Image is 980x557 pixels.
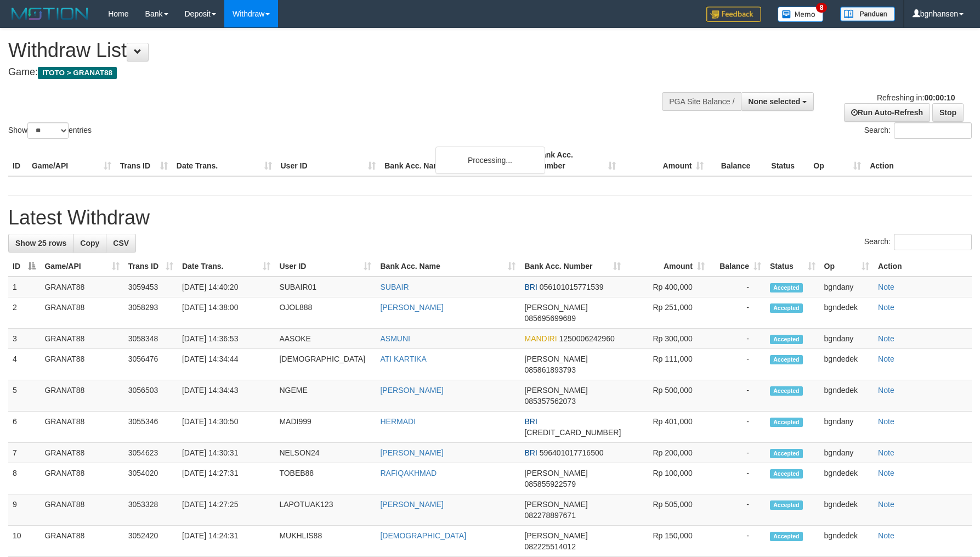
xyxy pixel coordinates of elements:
input: Search: [894,234,972,250]
span: CSV [113,239,129,247]
h1: Latest Withdraw [8,207,972,229]
th: ID [8,145,27,176]
span: 8 [816,3,828,13]
a: SUBAIR [380,283,409,291]
td: NELSON24 [275,443,376,463]
a: [PERSON_NAME] [380,386,443,395]
td: [DEMOGRAPHIC_DATA] [275,349,376,380]
td: bgndany [820,329,874,349]
a: [DEMOGRAPHIC_DATA] [380,531,466,540]
td: [DATE] 14:38:00 [178,297,275,329]
span: Copy 596401017716500 to clipboard [540,448,604,457]
td: Rp 401,000 [625,412,709,443]
td: 8 [8,463,40,494]
span: Copy 578401018046534 to clipboard [524,428,621,437]
h1: Withdraw List [8,40,642,61]
a: Copy [73,234,106,252]
span: Accepted [770,532,803,541]
th: Trans ID: activate to sort column ascending [124,256,178,277]
td: 2 [8,297,40,329]
span: Copy 082225514012 to clipboard [524,542,575,551]
td: SUBAIR01 [275,277,376,297]
img: panduan.png [840,7,895,21]
td: - [709,329,766,349]
th: Date Trans. [172,145,276,176]
th: Amount: activate to sort column ascending [625,256,709,277]
td: - [709,494,766,526]
td: GRANAT88 [40,380,123,412]
th: Action [874,256,972,277]
img: Button%20Memo.svg [778,7,824,22]
td: bgndedek [820,526,874,557]
td: MADI999 [275,412,376,443]
td: GRANAT88 [40,349,123,380]
a: Note [878,500,894,509]
td: - [709,380,766,412]
span: Accepted [770,355,803,364]
span: [PERSON_NAME] [524,386,587,395]
td: GRANAT88 [40,412,123,443]
td: Rp 400,000 [625,277,709,297]
td: bgndedek [820,494,874,526]
td: GRANAT88 [40,329,123,349]
span: BRI [524,417,537,426]
span: Accepted [770,469,803,479]
td: [DATE] 14:30:50 [178,412,275,443]
td: - [709,443,766,463]
td: 6 [8,412,40,443]
span: Copy 056101015771539 to clipboard [540,283,604,291]
a: Note [878,531,894,540]
td: Rp 100,000 [625,463,709,494]
span: Copy 085861893793 to clipboard [524,365,575,374]
td: 4 [8,349,40,380]
th: User ID: activate to sort column ascending [275,256,376,277]
td: [DATE] 14:34:44 [178,349,275,380]
span: [PERSON_NAME] [524,531,587,540]
td: Rp 300,000 [625,329,709,349]
span: Accepted [770,449,803,458]
td: 3 [8,329,40,349]
td: 1 [8,277,40,297]
a: Stop [932,103,964,122]
td: 5 [8,380,40,412]
td: [DATE] 14:24:31 [178,526,275,557]
img: Feedback.jpg [706,7,761,22]
a: Note [878,355,894,363]
th: Op: activate to sort column ascending [820,256,874,277]
a: Note [878,448,894,457]
td: MUKHLIS88 [275,526,376,557]
td: OJOL888 [275,297,376,329]
th: Bank Acc. Name: activate to sort column ascending [376,256,520,277]
th: Bank Acc. Name [380,145,532,176]
span: Accepted [770,303,803,313]
span: BRI [524,448,537,457]
span: Refreshing in: [877,93,955,102]
td: - [709,526,766,557]
td: [DATE] 14:30:31 [178,443,275,463]
td: Rp 505,000 [625,494,709,526]
td: 3058293 [124,297,178,329]
td: LAPOTUAK123 [275,494,376,526]
span: MANDIRI [524,334,557,343]
th: Game/API [27,145,116,176]
td: Rp 200,000 [625,443,709,463]
th: Bank Acc. Number [532,145,620,176]
td: 3054623 [124,443,178,463]
td: AASOKE [275,329,376,349]
td: [DATE] 14:36:53 [178,329,275,349]
td: bgndedek [820,297,874,329]
td: GRANAT88 [40,277,123,297]
button: None selected [741,92,814,111]
td: Rp 111,000 [625,349,709,380]
a: Note [878,334,894,343]
td: bgndedek [820,349,874,380]
span: [PERSON_NAME] [524,303,587,312]
td: 3055346 [124,412,178,443]
td: GRANAT88 [40,494,123,526]
span: Copy 085855922579 to clipboard [524,480,575,488]
a: Show 25 rows [8,234,73,252]
span: Copy 1250006242960 to clipboard [559,334,615,343]
span: BRI [524,283,537,291]
label: Show entries [8,122,92,139]
td: GRANAT88 [40,443,123,463]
